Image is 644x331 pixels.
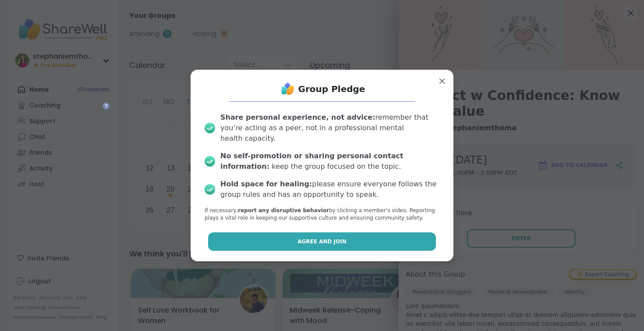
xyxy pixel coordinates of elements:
b: Share personal experience, not advice: [220,113,375,121]
img: ShareWell Logo [279,80,297,98]
b: report any disruptive behavior [238,207,329,214]
span: Agree and Join [297,238,347,246]
h1: Group Pledge [298,83,365,95]
div: keep the group focused on the topic. [220,151,439,172]
iframe: Spotlight [103,103,110,110]
div: please ensure everyone follows the group rules and has an opportunity to speak. [220,179,439,200]
button: Agree and Join [208,232,436,251]
div: remember that you’re acting as a peer, not in a professional mental health capacity. [220,112,439,144]
b: No self-promotion or sharing personal contact information: [220,152,403,171]
p: If necessary, by clicking a member‘s video. Reporting plays a vital role in keeping our supportiv... [205,207,439,222]
b: Hold space for healing: [220,180,312,188]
